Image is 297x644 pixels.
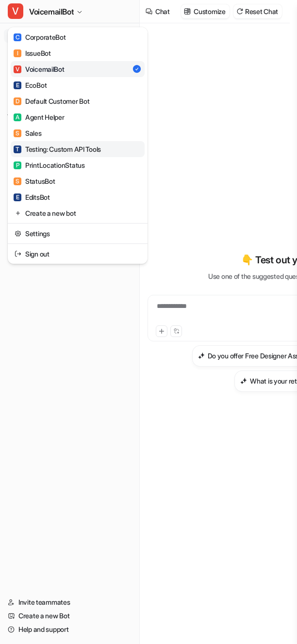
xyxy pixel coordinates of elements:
[11,225,145,241] a: Settings
[14,33,21,41] span: C
[14,176,55,186] div: StatusBot
[29,5,74,18] span: VoicemailBot
[14,112,65,122] div: Agent Helper
[14,80,47,90] div: EcoBot
[14,65,21,73] span: V
[15,208,21,218] img: reset
[14,160,85,170] div: PrintLocationStatus
[8,3,23,19] span: V
[11,205,145,221] a: Create a new bot
[14,49,21,57] span: I
[14,48,51,58] div: IssueBot
[14,161,21,169] span: P
[15,249,21,259] img: reset
[14,193,21,201] span: E
[14,192,50,202] div: EditsBot
[14,129,21,137] span: S
[8,27,148,264] div: VVoicemailBot
[14,32,66,42] div: CorporateBot
[14,145,21,153] span: T
[14,97,21,105] span: D
[14,144,101,154] div: Testing: Custom API Tools
[15,228,21,239] img: reset
[14,128,42,138] div: Sales
[14,113,21,121] span: A
[11,246,145,262] a: Sign out
[14,177,21,185] span: S
[14,96,89,106] div: Default Customer Bot
[14,81,21,89] span: E
[14,64,65,74] div: VoicemailBot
